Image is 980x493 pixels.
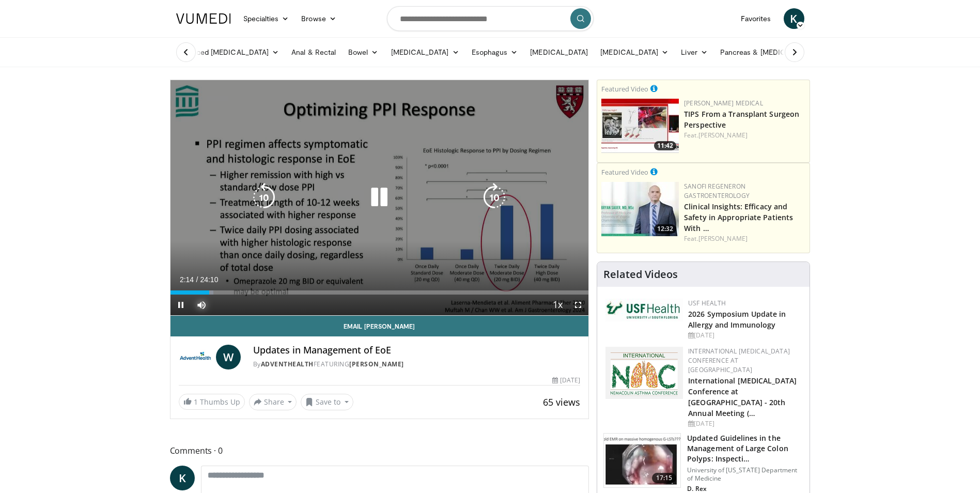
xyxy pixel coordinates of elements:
a: K [784,8,804,29]
img: VuMedi Logo [176,13,231,24]
a: 11:42 [601,99,679,153]
button: Save to [301,394,353,410]
a: USF Health [688,299,726,307]
img: dfcfcb0d-b871-4e1a-9f0c-9f64970f7dd8.150x105_q85_crop-smart_upscale.jpg [604,434,680,487]
span: 1 [194,397,198,407]
img: AdventHealth [179,345,212,369]
a: Liver [675,42,713,63]
a: Advanced [MEDICAL_DATA] [170,42,286,63]
div: [DATE] [688,331,801,340]
a: Email [PERSON_NAME] [170,316,589,336]
img: 4003d3dc-4d84-4588-a4af-bb6b84f49ae6.150x105_q85_crop-smart_upscale.jpg [601,99,679,153]
a: [PERSON_NAME] Medical [684,99,763,107]
a: K [170,466,195,490]
div: [DATE] [688,419,801,428]
h3: Updated Guidelines in the Management of Large Colon Polyps: Inspecti… [687,433,803,464]
div: By FEATURING [253,360,581,369]
a: Browse [295,8,343,29]
span: 24:10 [200,275,218,284]
small: Featured Video [601,167,648,177]
a: 2026 Symposium Update in Allergy and Immunology [688,309,786,330]
a: [PERSON_NAME] [349,360,404,368]
p: University of [US_STATE] Department of Medicine [687,466,803,483]
div: Feat. [684,234,805,243]
button: Share [249,394,297,410]
h4: Related Videos [603,268,678,281]
img: bf9ce42c-6823-4735-9d6f-bc9dbebbcf2c.png.150x105_q85_crop-smart_upscale.jpg [601,182,679,236]
small: Featured Video [601,84,648,94]
span: 12:32 [654,224,676,234]
a: Clinical Insights: Efficacy and Safety in Appropriate Patients With … [684,202,793,233]
a: Anal & Rectal [285,42,342,63]
video-js: Video Player [170,80,589,316]
a: 1 Thumbs Up [179,394,245,410]
button: Mute [191,295,212,315]
span: Comments 0 [170,444,589,457]
a: 12:32 [601,182,679,236]
span: 2:14 [180,275,194,284]
a: [MEDICAL_DATA] [524,42,594,63]
button: Pause [170,295,191,315]
span: 65 views [543,396,580,408]
a: Bowel [342,42,384,63]
a: International [MEDICAL_DATA] Conference at [GEOGRAPHIC_DATA] [688,347,790,374]
input: Search topics, interventions [387,6,594,31]
button: Playback Rate [547,295,568,315]
a: TIPS From a Transplant Surgeon Perspective [684,109,799,130]
a: [MEDICAL_DATA] [594,42,675,63]
a: Sanofi Regeneron Gastroenterology [684,182,750,200]
a: AdventHealth [261,360,314,368]
h4: Updates in Management of EoE [253,345,581,356]
div: Progress Bar [170,290,589,295]
p: D. Rex [687,485,803,493]
a: Favorites [735,8,777,29]
span: 17:15 [652,473,677,483]
a: International [MEDICAL_DATA] Conference at [GEOGRAPHIC_DATA] - 20th Annual Meeting (… [688,376,797,418]
a: [MEDICAL_DATA] [385,42,465,63]
a: [PERSON_NAME] [698,131,748,140]
img: 6ba8804a-8538-4002-95e7-a8f8012d4a11.png.150x105_q85_autocrop_double_scale_upscale_version-0.2.jpg [605,299,683,321]
div: [DATE] [552,376,580,385]
button: Fullscreen [568,295,588,315]
a: Specialties [237,8,295,29]
a: Pancreas & [MEDICAL_DATA] [714,42,835,63]
img: 9485e4e4-7c5e-4f02-b036-ba13241ea18b.png.150x105_q85_autocrop_double_scale_upscale_version-0.2.png [605,347,683,399]
a: [PERSON_NAME] [698,234,748,243]
a: Esophagus [465,42,524,63]
span: / [196,275,198,284]
div: Feat. [684,131,805,140]
span: 11:42 [654,141,676,150]
a: W [216,345,241,369]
